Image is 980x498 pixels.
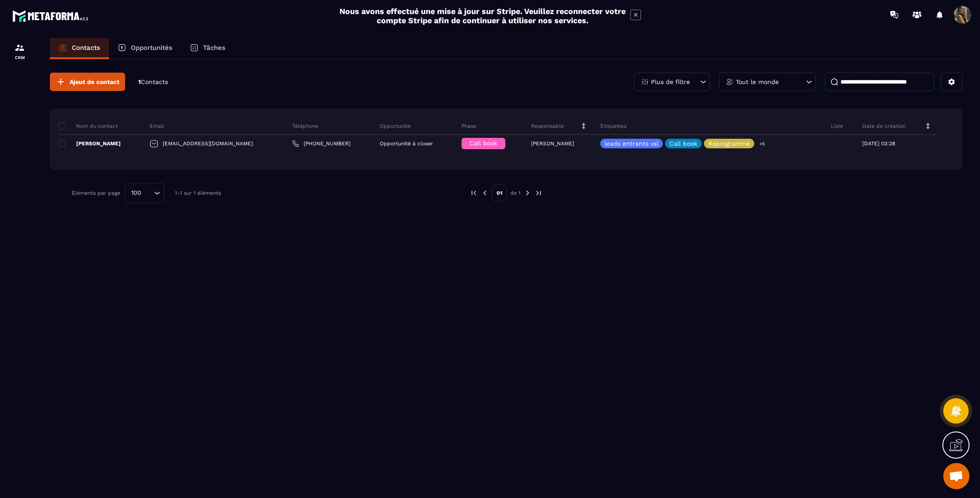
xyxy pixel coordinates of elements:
[470,189,478,197] img: prev
[128,188,144,198] span: 100
[203,44,225,52] p: Tâches
[380,140,433,147] p: Opportunité à closer
[736,79,779,85] p: Tout le monde
[131,44,172,52] p: Opportunités
[862,123,906,130] p: Date de création
[2,55,37,60] p: CRM
[469,140,497,147] span: Call book
[72,44,100,52] p: Contacts
[125,183,164,203] div: Search for option
[481,189,489,197] img: prev
[12,8,91,24] img: logo
[292,140,350,147] a: [PHONE_NUMBER]
[510,189,521,196] p: de 1
[70,77,119,86] span: Ajout de contact
[605,140,658,147] p: leads entrants vsl
[943,463,969,489] div: Ouvrir le chat
[59,123,118,130] p: Nom du contact
[531,140,574,147] p: [PERSON_NAME]
[138,78,168,86] p: 1
[141,78,168,85] span: Contacts
[756,139,768,148] p: +5
[600,123,626,130] p: Étiquettes
[831,123,843,130] p: Liste
[144,188,152,198] input: Search for option
[175,190,221,196] p: 1-1 sur 1 éléments
[50,38,109,59] a: Contacts
[2,36,37,67] a: formationformationCRM
[380,123,411,130] p: Opportunité
[535,189,542,197] img: next
[531,123,564,130] p: Responsable
[708,140,750,147] p: Reprogrammé
[651,79,690,85] p: Plus de filtre
[339,7,626,25] h2: Nous avons effectué une mise à jour sur Stripe. Veuillez reconnecter votre compte Stripe afin de ...
[669,140,697,147] p: Call book
[181,38,234,59] a: Tâches
[150,123,164,130] p: Email
[72,190,120,196] p: Éléments par page
[59,140,121,147] p: [PERSON_NAME]
[292,123,318,130] p: Téléphone
[862,140,895,147] p: [DATE] 03:28
[492,185,507,201] p: 01
[462,123,476,130] p: Phase
[50,73,125,91] button: Ajout de contact
[14,42,25,53] img: formation
[524,189,532,197] img: next
[109,38,181,59] a: Opportunités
